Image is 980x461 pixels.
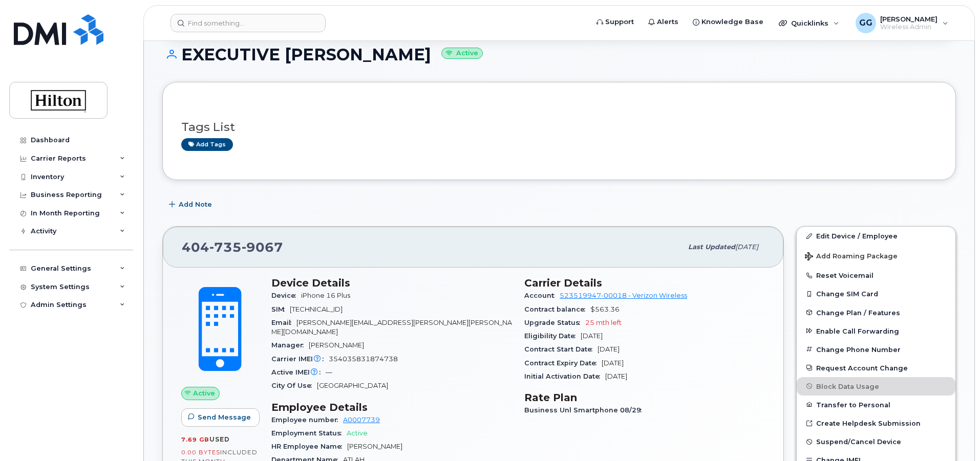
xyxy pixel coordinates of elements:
[797,284,955,303] button: Change SIM Card
[347,443,402,450] span: [PERSON_NAME]
[686,12,771,32] a: Knowledge Base
[816,327,899,335] span: Enable Call Forwarding
[805,252,898,262] span: Add Roaming Package
[560,292,687,299] a: 523519947-00018 - Verizon Wireless
[242,239,283,255] span: 9067
[271,401,512,413] h3: Employee Details
[347,429,368,437] span: Active
[590,305,620,313] span: $563.36
[271,341,309,349] span: Manager
[859,17,872,29] span: GG
[641,12,686,32] a: Alerts
[271,277,512,289] h3: Device Details
[271,305,290,313] span: SIM
[271,319,296,326] span: Email
[441,48,483,59] small: Active
[797,359,955,377] button: Request Account Change
[688,243,735,251] span: Last updated
[209,435,230,443] span: used
[271,382,317,389] span: City Of Use
[524,406,647,414] span: Business Unl Smartphone 08/29
[193,388,215,398] span: Active
[162,195,221,214] button: Add Note
[271,355,329,363] span: Carrier IMEI
[309,341,364,349] span: [PERSON_NAME]
[271,319,512,336] span: [PERSON_NAME][EMAIL_ADDRESS][PERSON_NAME][PERSON_NAME][DOMAIN_NAME]
[181,449,220,456] span: 0.00 Bytes
[605,372,627,380] span: [DATE]
[524,292,560,299] span: Account
[880,23,938,31] span: Wireless Admin
[581,332,603,340] span: [DATE]
[524,372,605,380] span: Initial Activation Date
[326,368,332,376] span: —
[171,14,326,32] input: Find something...
[181,436,209,443] span: 7.69 GB
[162,46,956,63] h1: EXECUTIVE [PERSON_NAME]
[209,239,242,255] span: 735
[524,391,765,404] h3: Rate Plan
[524,345,598,353] span: Contract Start Date
[797,377,955,396] button: Block Data Usage
[797,340,955,359] button: Change Phone Number
[797,266,955,284] button: Reset Voicemail
[598,345,620,353] span: [DATE]
[589,12,641,32] a: Support
[317,382,388,389] span: [GEOGRAPHIC_DATA]
[524,305,590,313] span: Contract balance
[343,416,380,424] a: A0007739
[290,305,343,313] span: [TECHNICAL_ID]
[772,13,846,33] div: Quicklinks
[816,309,900,316] span: Change Plan / Features
[797,396,955,414] button: Transfer to Personal
[797,227,955,245] a: Edit Device / Employee
[271,368,326,376] span: Active IMEI
[880,15,938,23] span: [PERSON_NAME]
[271,429,347,437] span: Employment Status
[791,19,828,27] span: Quicklinks
[797,303,955,322] button: Change Plan / Features
[797,322,955,340] button: Enable Call Forwarding
[301,292,350,299] span: iPhone 16 Plus
[198,412,251,422] span: Send Message
[585,319,622,326] span: 25 mth left
[602,359,624,367] span: [DATE]
[797,245,955,266] button: Add Roaming Package
[848,13,955,33] div: Gwendolyn Garrison
[935,416,972,453] iframe: Messenger Launcher
[797,432,955,451] button: Suspend/Cancel Device
[271,292,301,299] span: Device
[182,239,283,255] span: 404
[524,319,585,326] span: Upgrade Status
[181,138,233,151] a: Add tags
[735,243,758,251] span: [DATE]
[797,414,955,432] a: Create Helpdesk Submission
[524,332,581,340] span: Eligibility Date
[657,17,678,27] span: Alerts
[329,355,398,363] span: 354035831874738
[271,443,347,450] span: HR Employee Name
[179,200,212,209] span: Add Note
[605,17,634,27] span: Support
[524,277,765,289] h3: Carrier Details
[181,121,937,134] h3: Tags List
[181,408,260,427] button: Send Message
[701,17,763,27] span: Knowledge Base
[816,438,901,446] span: Suspend/Cancel Device
[271,416,343,424] span: Employee number
[524,359,602,367] span: Contract Expiry Date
